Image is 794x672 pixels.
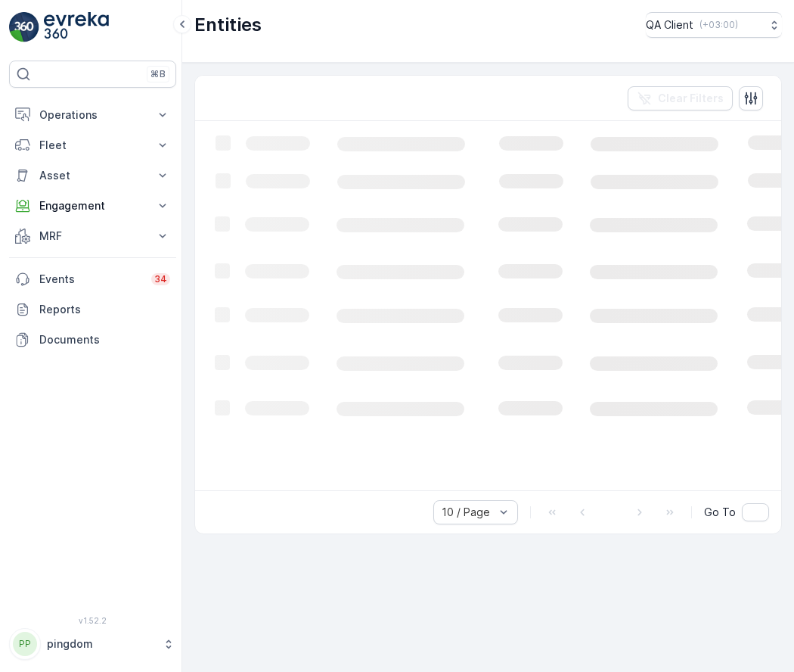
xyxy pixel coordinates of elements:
button: Fleet [9,130,176,160]
p: QA Client [646,17,693,33]
a: Documents [9,325,176,355]
div: PP [13,632,37,656]
span: Go To [704,505,736,520]
button: MRF [9,221,176,251]
p: Operations [39,107,146,123]
img: logo [9,12,39,42]
p: ( +03:00 ) [699,19,738,31]
p: pingdom [47,636,155,652]
button: Asset [9,160,176,191]
p: Engagement [39,198,146,213]
p: Reports [39,302,170,317]
a: Reports [9,294,176,325]
span: v 1.52.2 [9,616,176,625]
button: Engagement [9,191,176,221]
p: Events [39,272,142,287]
button: Clear Filters [628,86,733,110]
button: Operations [9,100,176,130]
p: MRF [39,229,146,244]
p: Clear Filters [658,91,724,106]
button: PPpingdom [9,628,176,660]
img: logo_light-DOdMpM7g.png [44,12,109,42]
p: 34 [154,273,167,285]
p: Asset [39,168,146,183]
p: Documents [39,332,170,347]
p: ⌘B [150,68,166,80]
p: Entities [194,13,262,37]
p: Fleet [39,138,146,153]
a: Events34 [9,264,176,294]
button: QA Client(+03:00) [646,12,782,38]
